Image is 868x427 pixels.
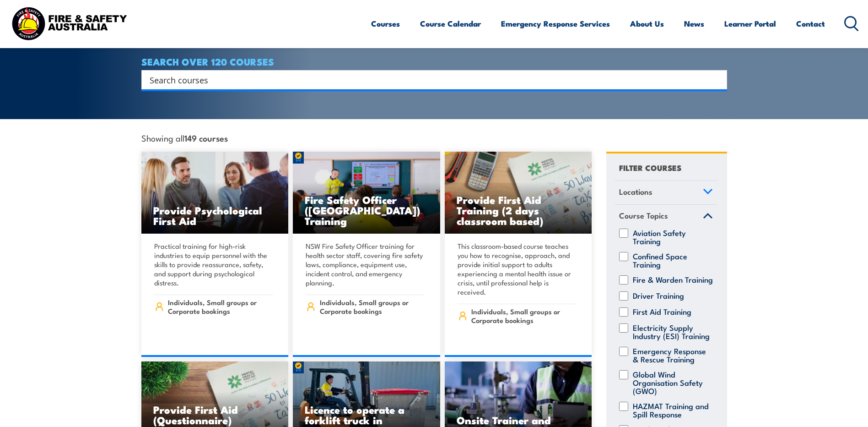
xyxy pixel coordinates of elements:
h3: Provide First Aid Training (2 days classroom based) [457,194,580,226]
label: Confined Space Training [633,252,713,268]
a: Fire Safety Officer ([GEOGRAPHIC_DATA]) Training [293,152,440,234]
form: Search form [151,73,709,86]
label: HAZMAT Training and Spill Response [633,402,713,418]
a: About Us [630,11,664,36]
p: This classroom-based course teaches you how to recognise, approach, and provide initial support t... [458,241,577,296]
button: Search magnifier button [711,73,724,86]
a: News [684,11,704,36]
label: Electricity Supply Industry (ESI) Training [633,323,713,340]
img: Mental Health First Aid Training Course from Fire & Safety Australia [141,152,289,234]
span: Individuals, Small groups or Corporate bookings [168,298,273,315]
a: Course Topics [615,205,717,229]
label: Emergency Response & Rescue Training [633,347,713,363]
label: First Aid Training [633,307,691,317]
p: Practical training for high-risk industries to equip personnel with the skills to provide reassur... [154,241,273,287]
span: Individuals, Small groups or Corporate bookings [471,307,576,324]
h4: SEARCH OVER 120 COURSES [141,56,727,66]
a: Provide First Aid Training (2 days classroom based) [445,152,592,234]
span: Individuals, Small groups or Corporate bookings [320,298,425,315]
a: Course Calendar [420,11,481,36]
a: Locations [615,181,717,205]
p: NSW Fire Safety Officer training for health sector staff, covering fire safety laws, compliance, ... [306,241,425,287]
h3: Fire Safety Officer ([GEOGRAPHIC_DATA]) Training [305,194,428,226]
h4: FILTER COURSES [619,161,681,174]
label: Aviation Safety Training [633,229,713,245]
a: Courses [371,11,400,36]
label: Fire & Warden Training [633,275,713,285]
img: Mental Health First Aid Training (Standard) – Classroom [445,152,592,234]
label: Driver Training [633,291,684,301]
a: Contact [796,11,825,36]
a: Provide Psychological First Aid [141,152,289,234]
a: Emergency Response Services [501,11,610,36]
img: Fire Safety Advisor [293,152,440,234]
span: Showing all [141,133,228,142]
span: Locations [619,186,652,198]
input: Search input [150,73,707,87]
h3: Provide Psychological First Aid [153,205,277,226]
a: Learner Portal [724,11,776,36]
span: Course Topics [619,209,668,222]
label: Global Wind Organisation Safety (GWO) [633,370,713,395]
strong: 149 courses [184,131,228,144]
